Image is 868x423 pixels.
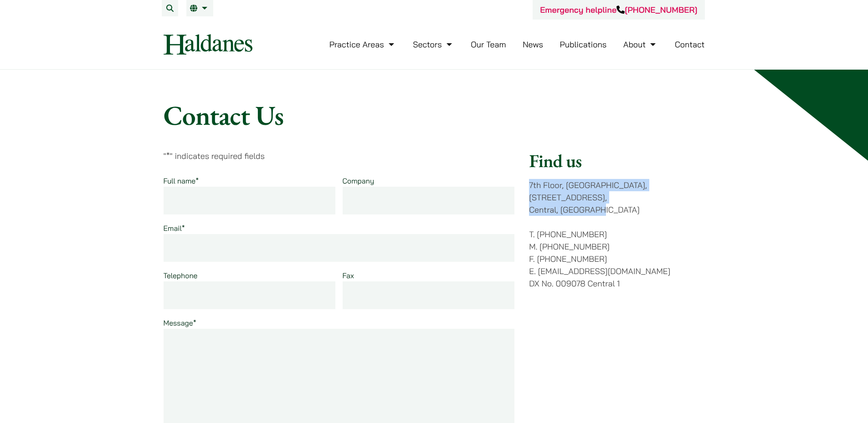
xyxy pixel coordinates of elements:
[623,39,658,50] a: About
[164,150,515,162] p: " " indicates required fields
[529,228,704,290] p: T. [PHONE_NUMBER] M. [PHONE_NUMBER] F. [PHONE_NUMBER] E. [EMAIL_ADDRESS][DOMAIN_NAME] DX No. 0090...
[164,318,196,327] label: Message
[164,176,199,185] label: Full name
[560,39,607,50] a: Publications
[343,176,375,185] label: Company
[329,39,396,50] a: Practice Areas
[413,39,454,50] a: Sectors
[164,34,252,55] img: Logo of Haldanes
[523,39,543,50] a: News
[190,5,210,12] a: EN
[164,271,198,280] label: Telephone
[343,271,354,280] label: Fax
[529,150,704,172] h2: Find us
[164,99,705,132] h1: Contact Us
[540,5,697,15] a: Emergency helpline[PHONE_NUMBER]
[164,224,185,233] label: Email
[675,39,705,50] a: Contact
[529,179,704,216] p: 7th Floor, [GEOGRAPHIC_DATA], [STREET_ADDRESS], Central, [GEOGRAPHIC_DATA]
[471,39,506,50] a: Our Team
